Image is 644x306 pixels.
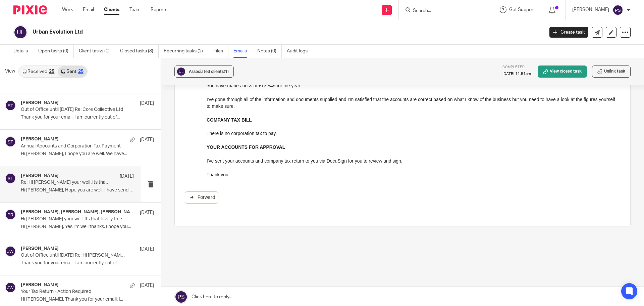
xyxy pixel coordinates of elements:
img: svg%3E [5,100,16,111]
a: Closed tasks (8) [120,45,159,58]
span: Completed [502,65,525,69]
p: Hi [PERSON_NAME] your well .Its that lovely tme of year again. i need Urban accounts compiling. W... [21,216,127,222]
h4: [PERSON_NAME] [21,173,59,179]
a: Details [13,45,33,58]
span: Associated clients [189,70,229,74]
a: Email [83,6,94,13]
p: [DATE] [120,173,134,180]
a: Forward [185,191,218,204]
h4: [PERSON_NAME], [PERSON_NAME], [PERSON_NAME] [21,209,137,215]
p: Re: Hi [PERSON_NAME] your well .Its that lovely tme of year again. i need Urban accounts compilin... [21,180,111,185]
a: Open tasks (0) [38,45,74,58]
div: 25 [78,69,84,74]
p: [DATE] [140,100,154,107]
a: Team [129,6,141,13]
img: svg%3E [5,246,16,257]
p: Out of Office until [DATE] Re: Core Collective Ltd [21,107,127,113]
h4: [PERSON_NAME] [21,246,59,252]
a: Emails [233,45,252,58]
h4: [PERSON_NAME] [21,100,59,106]
a: Files [213,45,228,58]
button: Associated clients(1) [174,65,234,78]
img: svg%3E [612,5,623,15]
img: svg%3E [5,136,16,147]
img: svg%3E [13,25,28,39]
span: View [5,68,15,75]
div: 25 [49,69,54,74]
a: Recurring tasks (2) [164,45,208,58]
p: [DATE] [140,136,154,143]
p: Out of Office until [DATE] Re: Hi [PERSON_NAME] your well .Its that lovely tme of year again. i n... [21,253,127,258]
img: svg%3E [5,282,16,293]
a: Notes (0) [257,45,282,58]
h4: [PERSON_NAME] [21,136,59,142]
a: Clients [104,6,119,13]
p: Thank you for your email. I am currently out of... [21,260,154,266]
p: [DATE] [140,246,154,253]
span: (1) [224,70,229,74]
p: Your Tax Return - Action Required [21,289,127,295]
p: [DATE] [140,282,154,289]
p: [PERSON_NAME] [572,6,609,13]
span: Get Support [509,7,535,12]
p: Hi [PERSON_NAME], Thank you for your email. I... [21,297,154,302]
h2: Urban Evolution Ltd [33,29,438,36]
button: Unlink task [592,65,631,78]
p: Hi [PERSON_NAME], I hope you are well. We have... [21,151,154,157]
input: Search [412,8,473,14]
img: svg%3E [5,209,16,220]
p: Hi [PERSON_NAME], Hope you are well. I have send you... [21,187,134,193]
a: Client tasks (0) [79,45,115,58]
a: Reports [151,6,167,13]
img: svg%3E [5,173,16,184]
a: Sent25 [58,66,87,77]
p: Hi [PERSON_NAME], Yes I'm well thanks. I hope you... [21,224,154,230]
p: Annual Accounts and Corporation Tax Payment [21,143,127,149]
h4: [PERSON_NAME] [21,282,59,288]
p: Thank you for your email. I am currently out of... [21,115,154,120]
p: [DATE] 11:51am [502,71,531,77]
img: svg%3E [176,67,186,77]
a: Received25 [19,66,58,77]
a: Audit logs [287,45,313,58]
a: Create task [549,27,588,38]
a: Work [62,6,73,13]
img: Pixie [13,5,47,14]
p: [DATE] [140,209,154,216]
a: View closed task [538,65,587,78]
